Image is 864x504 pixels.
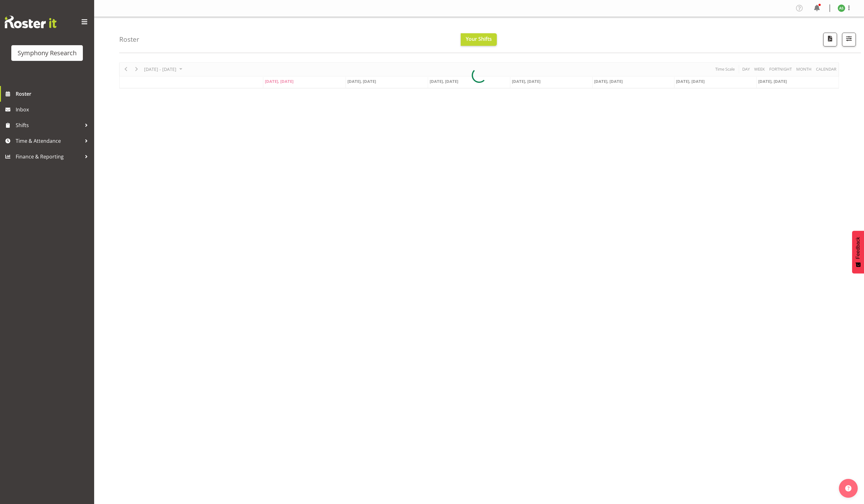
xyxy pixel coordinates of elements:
[16,89,91,99] span: Roster
[16,152,82,161] span: Finance & Reporting
[5,16,56,28] img: Rosterit website logo
[16,121,82,130] span: Shifts
[119,36,139,43] h4: Roster
[852,231,864,273] button: Feedback - Show survey
[16,136,82,146] span: Time & Attendance
[842,33,856,46] button: Filter Shifts
[16,105,91,114] span: Inbox
[18,48,77,58] div: Symphony Research
[466,35,492,42] span: Your Shifts
[838,4,845,12] img: ange-steiger11422.jpg
[845,485,851,491] img: help-xxl-2.png
[823,33,837,46] button: Download a PDF of the roster according to the set date range.
[461,33,497,46] button: Your Shifts
[855,237,861,259] span: Feedback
